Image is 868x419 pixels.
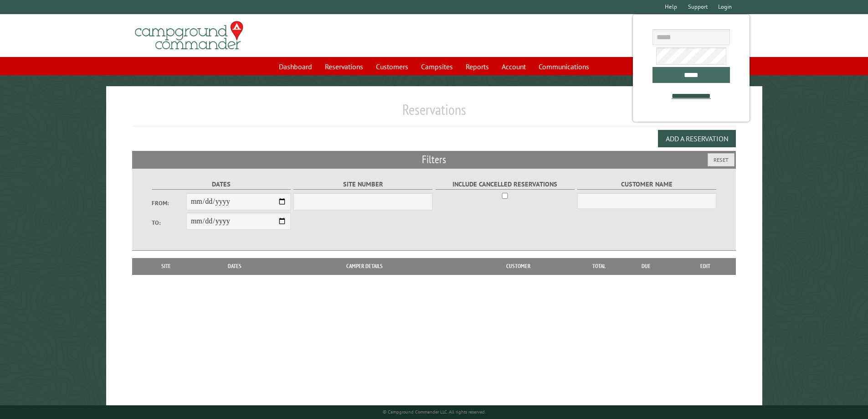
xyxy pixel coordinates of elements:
[137,258,196,274] th: Site
[675,258,736,274] th: Edit
[196,258,274,274] th: Dates
[658,130,736,147] button: Add a Reservation
[455,258,581,274] th: Customer
[132,18,246,53] img: Campground Commander
[152,199,186,207] label: From:
[533,58,595,75] a: Communications
[370,58,414,75] a: Customers
[273,58,318,75] a: Dashboard
[274,258,455,274] th: Camper Details
[577,179,716,190] label: Customer Name
[460,58,494,75] a: Reports
[708,153,734,166] button: Reset
[132,151,736,168] h2: Filters
[152,218,186,227] label: To:
[496,58,531,75] a: Account
[581,258,617,274] th: Total
[383,409,486,415] small: © Campground Commander LLC. All rights reserved.
[617,258,675,274] th: Due
[293,179,432,190] label: Site Number
[152,179,291,190] label: Dates
[319,58,369,75] a: Reservations
[132,101,736,126] h1: Reservations
[416,58,458,75] a: Campsites
[436,179,575,190] label: Include Cancelled Reservations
